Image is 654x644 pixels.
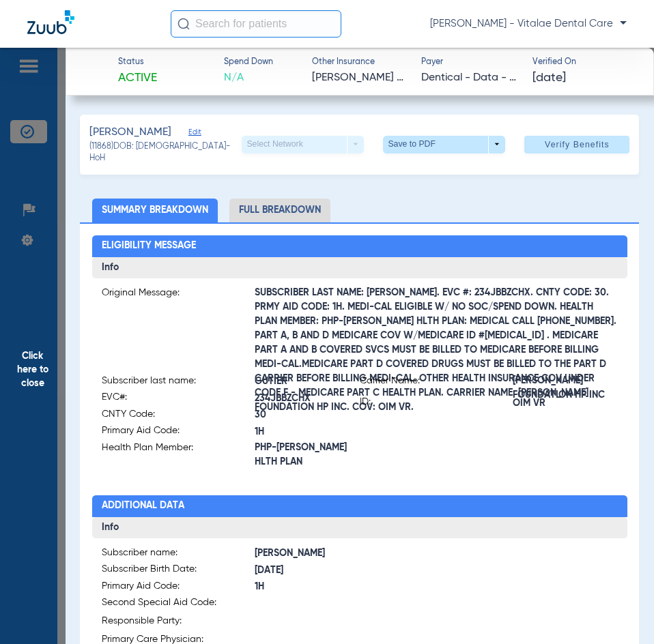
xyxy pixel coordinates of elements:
[586,579,654,644] iframe: Chat Widget
[102,441,255,463] span: Health Plan Member:
[513,396,618,411] span: OIM VR
[102,596,255,614] span: Second Special Aid Code:
[224,70,273,87] span: N/A
[545,139,610,150] span: Verify Benefits
[188,128,201,141] span: Edit
[360,395,513,412] span: ID:
[255,392,360,406] span: 234JBBZCHX
[532,70,566,87] span: [DATE]
[102,614,255,632] span: Responsible Party:
[118,57,157,69] span: Status
[102,562,255,579] span: Subscriber Birth Date:
[92,495,627,517] h2: Additional Data
[102,579,255,596] span: Primary Aid Code:
[255,375,360,389] span: GUTIER
[255,546,360,561] span: [PERSON_NAME]
[360,374,513,396] span: Carrier Name:
[102,390,255,407] span: EVC#:
[532,57,631,69] span: Verified On
[92,235,627,257] h2: Eligibility Message
[224,57,273,69] span: Spend Down
[171,10,341,38] input: Search for patients
[102,374,255,391] span: Subscriber last name:
[102,407,255,424] span: CNTY Code:
[255,425,360,439] span: 1H
[421,57,520,69] span: Payer
[229,199,330,222] li: Full Breakdown
[177,18,190,30] img: Search Icon
[421,70,520,87] span: Dentical - Data - Bot
[524,136,629,153] button: Verify Benefits
[312,57,408,69] span: Other Insurance
[89,124,171,141] span: [PERSON_NAME]
[89,141,242,165] span: (11868) DOB: [DEMOGRAPHIC_DATA] - HoH
[102,546,255,563] span: Subscriber name:
[383,136,505,153] button: Save to PDF
[255,563,360,578] span: [DATE]
[255,343,618,357] span: SUBSCRIBER LAST NAME: [PERSON_NAME]. EVC #: 234JBBZCHX. CNTY CODE: 30. PRMY AID CODE: 1H. MEDI-CA...
[27,10,74,34] img: Zuub Logo
[255,408,360,422] span: 30
[102,286,255,357] span: Original Message:
[92,257,627,279] h3: Info
[255,580,360,594] span: 1H
[312,70,408,87] span: [PERSON_NAME] Foundation Hp Inc
[430,17,627,31] span: [PERSON_NAME] - Vitalae Dental Care
[255,448,360,462] span: PHP-[PERSON_NAME] HLTH PLAN
[102,424,255,441] span: Primary Aid Code:
[513,381,618,395] span: [PERSON_NAME] FOUNDATION HP INC
[92,517,627,539] h3: Info
[118,70,157,87] span: Active
[92,199,218,222] li: Summary Breakdown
